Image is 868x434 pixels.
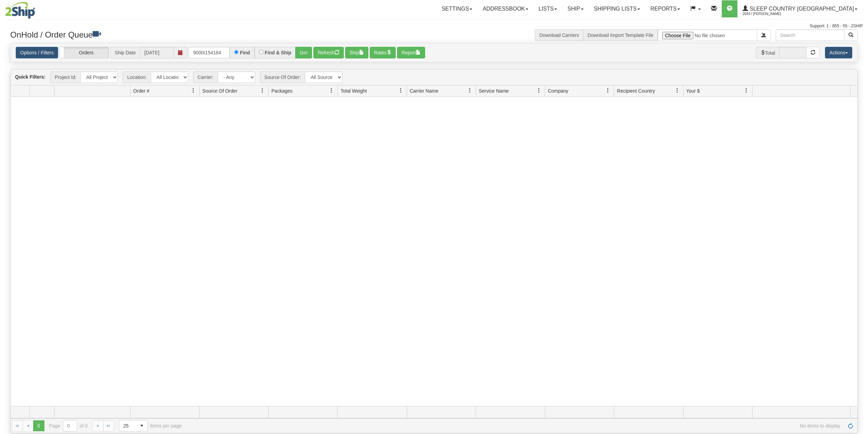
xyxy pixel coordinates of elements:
span: Total Weight [340,87,367,94]
span: Source Of Order: [260,71,305,83]
a: Company filter column settings [602,85,614,96]
span: Page 0 [33,420,44,431]
div: Support: 1 - 855 - 55 - 2SHIP [5,23,863,29]
button: Rates [370,47,396,58]
button: Search [844,29,858,41]
span: Sleep Country [GEOGRAPHIC_DATA] [748,6,854,12]
a: Carrier Name filter column settings [464,85,476,96]
label: Find [240,50,250,55]
span: 2044 / [PERSON_NAME] [743,11,794,17]
span: Total [756,47,779,58]
a: Shipping lists [589,0,645,17]
label: Orders [60,47,109,58]
img: logo2044.jpg [5,2,35,19]
input: Search [776,29,844,41]
label: Quick Filters: [15,73,45,80]
span: No items to display [191,423,840,429]
a: Sleep Country [GEOGRAPHIC_DATA] 2044 / [PERSON_NAME] [737,0,863,17]
a: Lists [533,0,562,17]
span: Ship Date [110,47,140,58]
a: Recipient Country filter column settings [672,85,683,96]
a: Order # filter column settings [188,85,199,96]
span: Company [548,87,568,94]
iframe: chat widget [852,182,867,252]
span: 25 [123,422,132,429]
div: grid toolbar [11,69,857,85]
button: Report [397,47,425,58]
a: Download Carriers [539,32,579,38]
h3: OnHold / Order Queue [10,29,429,39]
span: items per page [119,420,182,432]
a: Source Of Order filter column settings [257,85,268,96]
span: Location: [123,71,151,83]
a: Options / Filters [16,47,58,58]
a: Refresh [845,420,856,431]
span: Order # [133,87,149,94]
button: Ship [345,47,368,58]
button: Actions [825,47,852,58]
button: Go! [295,47,312,58]
label: Find & Ship [265,50,291,55]
button: Refresh [313,47,344,58]
span: Page sizes drop down [119,420,148,432]
span: Packages [271,87,292,94]
a: Reports [645,0,685,17]
a: Total Weight filter column settings [395,85,407,96]
input: Order # [189,47,230,58]
a: Packages filter column settings [326,85,337,96]
span: Source Of Order [202,87,238,94]
span: Recipient Country [617,87,655,94]
a: Ship [562,0,588,17]
a: Your $ filter column settings [741,85,752,96]
a: Download Import Template File [587,32,653,38]
a: Service Name filter column settings [533,85,545,96]
a: Settings [436,0,477,17]
a: Addressbook [477,0,533,17]
span: Project Id: [50,71,80,83]
input: Import [658,29,757,41]
span: select [136,420,147,431]
span: Your $ [686,87,700,94]
span: Service Name [479,87,509,94]
span: Carrier Name [410,87,438,94]
span: Page of 0 [49,420,88,432]
span: Carrier: [193,71,218,83]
